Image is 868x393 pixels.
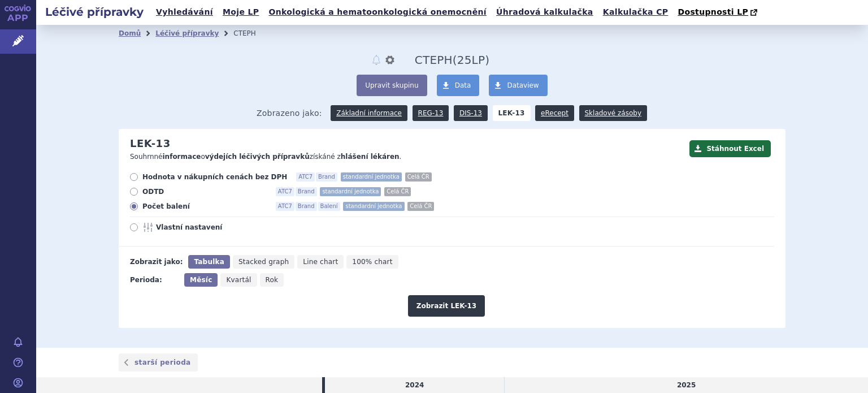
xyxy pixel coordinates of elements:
[119,29,141,37] a: Domů
[600,5,672,20] a: Kalkulačka CP
[437,75,480,96] a: Data
[276,187,294,196] span: ATC7
[233,25,271,42] li: CTEPH
[119,353,198,372] a: starší perioda
[296,187,317,196] span: Brand
[276,202,294,211] span: ATC7
[674,5,763,20] a: Dostupnosti LP
[219,5,262,20] a: Moje LP
[457,53,472,67] span: 25
[226,276,251,284] span: Kvartál
[142,202,267,211] span: Počet balení
[142,172,287,182] span: Hodnota v nákupních cenách bez DPH
[130,152,684,162] p: Souhrnné o získáné z .
[343,202,404,211] span: standardní jednotka
[357,75,427,96] button: Upravit skupinu
[371,53,382,67] button: notifikace
[455,81,471,89] span: Data
[489,75,547,96] a: Dataview
[579,105,647,121] a: Skladové zásoby
[384,187,411,196] span: Celá ČR
[453,53,489,67] span: ( LP)
[296,202,317,211] span: Brand
[194,258,224,266] span: Tabulka
[156,223,280,232] span: Vlastní nastavení
[678,7,748,16] span: Dostupnosti LP
[190,276,212,284] span: Měsíc
[341,172,402,182] span: standardní jednotka
[689,140,771,157] button: Stáhnout Excel
[405,172,432,182] span: Celá ČR
[163,153,201,161] strong: informace
[130,255,183,269] div: Zobrazit jako:
[493,105,531,121] strong: LEK-13
[155,29,219,37] a: Léčivé přípravky
[507,81,539,89] span: Dataview
[130,273,179,287] div: Perioda:
[238,258,289,266] span: Stacked graph
[303,258,338,266] span: Line chart
[413,105,449,121] a: REG-13
[454,105,488,121] a: DIS-13
[265,5,490,20] a: Onkologická a hematoonkologická onemocnění
[257,105,322,121] span: Zobrazeno jako:
[493,5,597,20] a: Úhradová kalkulačka
[415,53,453,67] span: CTEPH
[407,202,434,211] span: Celá ČR
[352,258,392,266] span: 100% chart
[142,187,267,196] span: ODTD
[296,172,315,182] span: ATC7
[341,153,400,161] strong: hlášení lékáren
[153,5,216,20] a: Vyhledávání
[384,53,396,67] button: nastavení
[316,172,337,182] span: Brand
[205,153,310,161] strong: výdejích léčivých přípravků
[535,105,574,121] a: eRecept
[320,187,381,196] span: standardní jednotka
[36,4,153,20] h2: Léčivé přípravky
[318,202,340,211] span: Balení
[408,295,485,317] button: Zobrazit LEK-13
[331,105,407,121] a: Základní informace
[266,276,279,284] span: Rok
[130,137,171,150] h2: LEK-13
